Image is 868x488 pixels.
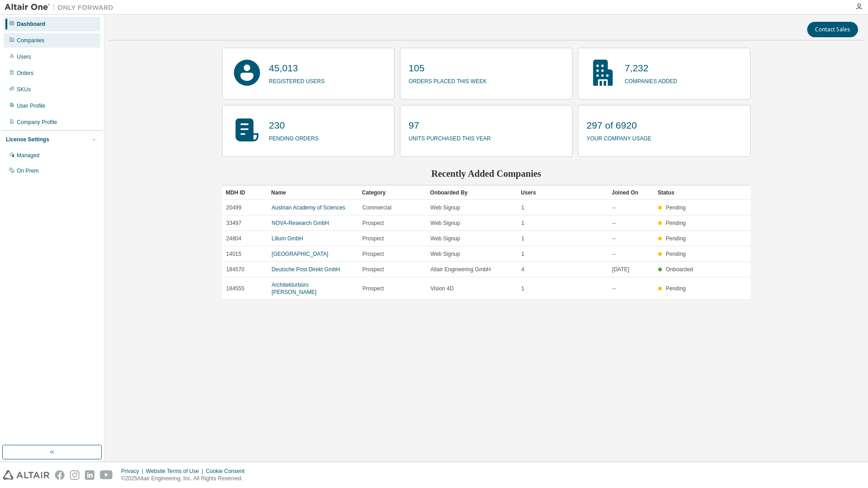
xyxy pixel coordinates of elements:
[6,136,49,143] div: License Settings
[666,204,686,211] span: Pending
[612,250,616,258] span: --
[226,250,241,258] span: 14015
[226,185,264,200] div: MDH ID
[271,251,328,257] a: [GEOGRAPHIC_DATA]
[430,204,460,211] span: Web Signup
[5,3,118,12] img: Altair One
[409,132,491,143] p: units purchased this year
[521,219,524,227] span: 1
[362,250,384,258] span: Prospect
[362,185,423,200] div: Category
[17,86,31,93] div: SKUs
[612,266,629,273] span: [DATE]
[658,185,696,200] div: Status
[409,119,491,132] p: 97
[17,70,34,77] div: Orders
[666,266,693,273] span: Onboarded
[17,37,44,44] div: Companies
[271,266,340,273] a: Deutsche Post Direkt GmbH
[85,470,94,480] img: linkedin.svg
[625,75,677,85] p: companies added
[612,204,616,211] span: --
[409,61,487,75] p: 105
[409,75,487,85] p: orders placed this week
[226,219,241,227] span: 33497
[521,266,524,273] span: 4
[269,61,325,75] p: 45,013
[521,285,524,292] span: 1
[17,152,39,159] div: Managed
[666,235,686,242] span: Pending
[271,185,355,200] div: Name
[271,235,303,242] a: Lilium GmbH
[226,204,241,211] span: 20499
[430,219,460,227] span: Web Signup
[430,285,454,292] span: Vision 4D
[430,185,513,200] div: Onboarded By
[612,219,616,227] span: --
[666,220,686,226] span: Pending
[666,251,686,257] span: Pending
[55,470,64,480] img: facebook.svg
[17,20,45,28] div: Dashboard
[121,468,146,475] div: Privacy
[362,285,384,292] span: Prospect
[362,235,384,242] span: Prospect
[271,220,329,226] a: NOVA-Research GmbH
[269,75,325,85] p: registered users
[666,285,686,292] span: Pending
[70,470,79,480] img: instagram.svg
[206,468,250,475] div: Cookie Consent
[17,102,45,110] div: User Profile
[521,185,604,200] div: Users
[430,235,460,242] span: Web Signup
[807,22,858,37] button: Contact Sales
[362,219,384,227] span: Prospect
[521,250,524,258] span: 1
[587,119,651,132] p: 297 of 6920
[430,250,460,258] span: Web Signup
[17,119,57,126] div: Company Profile
[587,132,651,143] p: your company usage
[612,285,616,292] span: --
[17,53,31,60] div: Users
[226,285,244,292] span: 184555
[430,266,491,273] span: Altair Engineering GmbH
[222,168,750,179] h2: Recently Added Companies
[269,119,318,132] p: 230
[362,204,391,211] span: Commercial
[226,266,244,273] span: 184570
[100,470,113,480] img: youtube.svg
[625,61,677,75] p: 7,232
[271,204,345,211] a: Austrian Academy of Sciences
[146,468,206,475] div: Website Terms of Use
[3,470,49,480] img: altair_logo.svg
[271,282,316,295] a: Architekturbüro [PERSON_NAME]
[226,235,241,242] span: 24804
[521,204,524,211] span: 1
[521,235,524,242] span: 1
[17,167,39,174] div: On Prem
[612,235,616,242] span: --
[612,185,650,200] div: Joined On
[269,132,318,143] p: pending orders
[362,266,384,273] span: Prospect
[121,475,250,483] p: © 2025 Altair Engineering, Inc. All Rights Reserved.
